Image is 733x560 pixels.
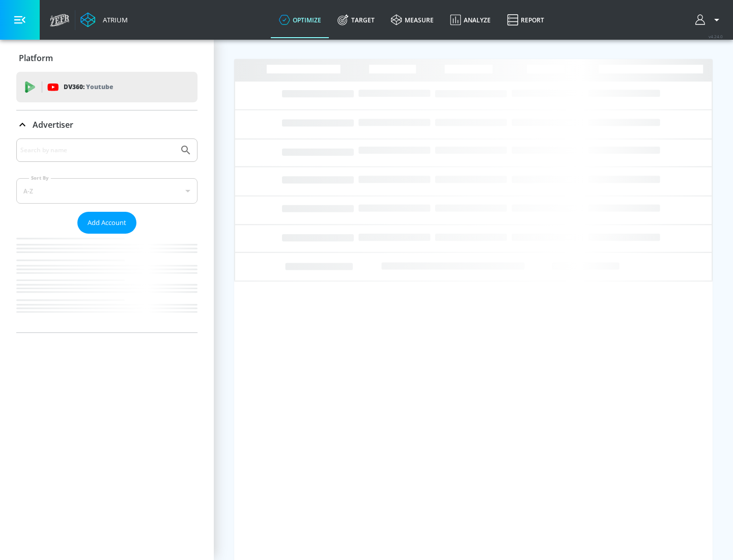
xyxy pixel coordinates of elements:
nav: list of Advertiser [16,234,198,332]
div: Platform [16,44,198,72]
span: Add Account [88,217,126,229]
div: Atrium [99,15,128,24]
p: Platform [19,52,53,64]
a: Atrium [80,12,128,27]
p: Youtube [86,81,113,92]
span: v 4.24.0 [709,34,723,39]
div: A-Z [16,178,198,204]
input: Search by name [20,144,175,157]
div: Advertiser [16,110,198,139]
a: Report [499,2,552,38]
a: Analyze [442,2,499,38]
div: DV360: Youtube [16,72,198,102]
button: Add Account [77,212,136,234]
p: Advertiser [33,119,73,130]
label: Sort By [29,175,51,181]
p: DV360: [64,81,113,93]
div: Advertiser [16,138,198,332]
a: optimize [271,2,329,38]
a: measure [383,2,442,38]
a: Target [329,2,383,38]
